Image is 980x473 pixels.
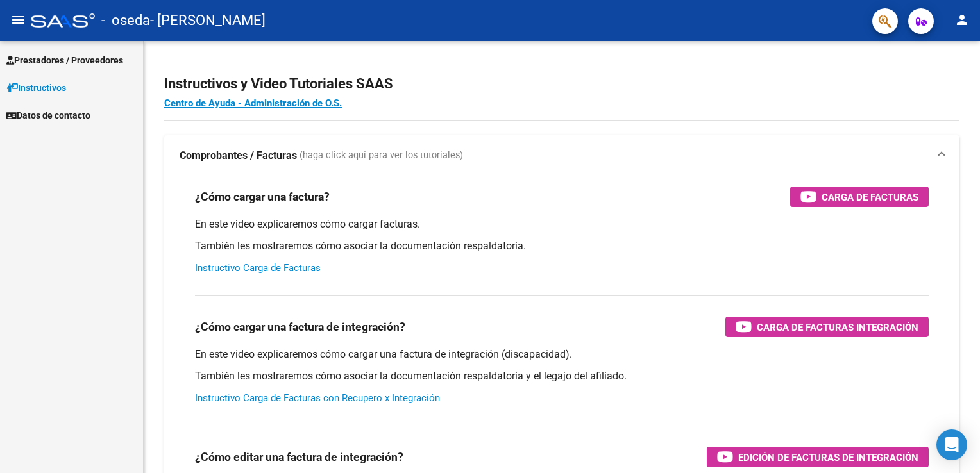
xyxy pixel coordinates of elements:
[195,217,929,231] p: En este video explicaremos cómo cargar facturas.
[195,369,929,383] p: También les mostraremos cómo asociar la documentación respaldatoria y el legajo del afiliado.
[936,429,967,460] div: Open Intercom Messenger
[6,53,123,67] span: Prestadores / Proveedores
[300,149,463,163] span: (haga click aquí para ver los tutoriales)
[164,72,959,96] h2: Instructivos y Video Tutoriales SAAS
[954,12,970,28] mat-icon: person
[725,317,929,337] button: Carga de Facturas Integración
[757,319,918,335] span: Carga de Facturas Integración
[6,108,90,122] span: Datos de contacto
[150,6,266,35] span: - [PERSON_NAME]
[195,318,405,336] h3: ¿Cómo cargar una factura de integración?
[195,262,321,274] a: Instructivo Carga de Facturas
[180,149,297,163] strong: Comprobantes / Facturas
[195,188,330,206] h3: ¿Cómo cargar una factura?
[101,6,150,35] span: - oseda
[195,347,929,361] p: En este video explicaremos cómo cargar una factura de integración (discapacidad).
[195,239,929,253] p: También les mostraremos cómo asociar la documentación respaldatoria.
[790,187,929,207] button: Carga de Facturas
[6,81,66,95] span: Instructivos
[10,12,26,28] mat-icon: menu
[822,189,918,205] span: Carga de Facturas
[738,449,918,465] span: Edición de Facturas de integración
[707,447,929,467] button: Edición de Facturas de integración
[195,448,403,466] h3: ¿Cómo editar una factura de integración?
[164,97,342,109] a: Centro de Ayuda - Administración de O.S.
[195,392,440,404] a: Instructivo Carga de Facturas con Recupero x Integración
[164,135,959,176] mat-expansion-panel-header: Comprobantes / Facturas (haga click aquí para ver los tutoriales)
